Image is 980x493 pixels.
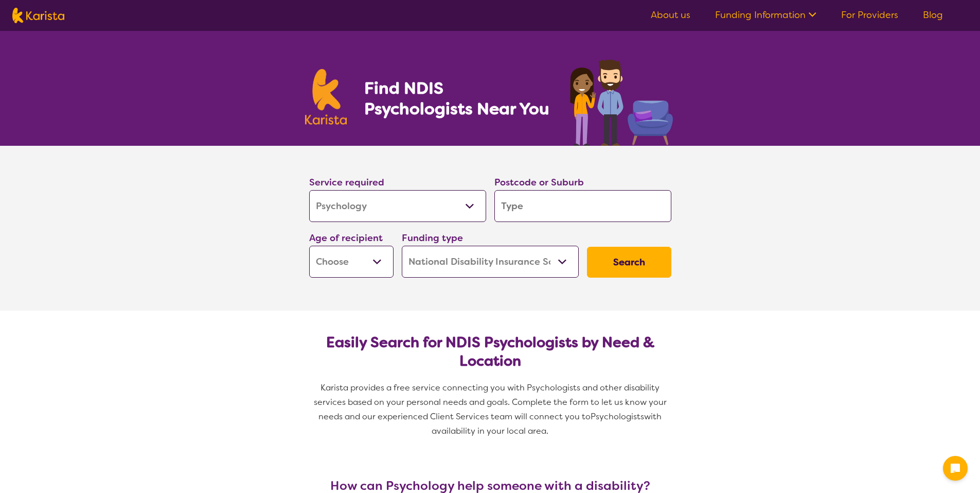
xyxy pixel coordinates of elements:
input: Type [494,190,671,222]
span: Karista provides a free service connecting you with Psychologists and other disability services b... [314,382,669,422]
img: psychology [566,56,675,146]
img: Karista logo [305,69,347,125]
h3: How can Psychology help someone with a disability? [305,479,675,493]
a: Funding Information [715,9,816,21]
label: Service required [309,176,384,189]
label: Funding type [402,232,463,244]
button: Search [587,247,671,278]
label: Postcode or Suburb [494,176,584,189]
span: Psychologists [591,411,644,422]
label: Age of recipient [309,232,383,244]
img: Karista logo [12,8,64,23]
a: About us [651,9,690,21]
a: For Providers [841,9,898,21]
a: Blog [923,9,943,21]
h1: Find NDIS Psychologists Near You [364,78,555,119]
h2: Easily Search for NDIS Psychologists by Need & Location [317,333,663,370]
